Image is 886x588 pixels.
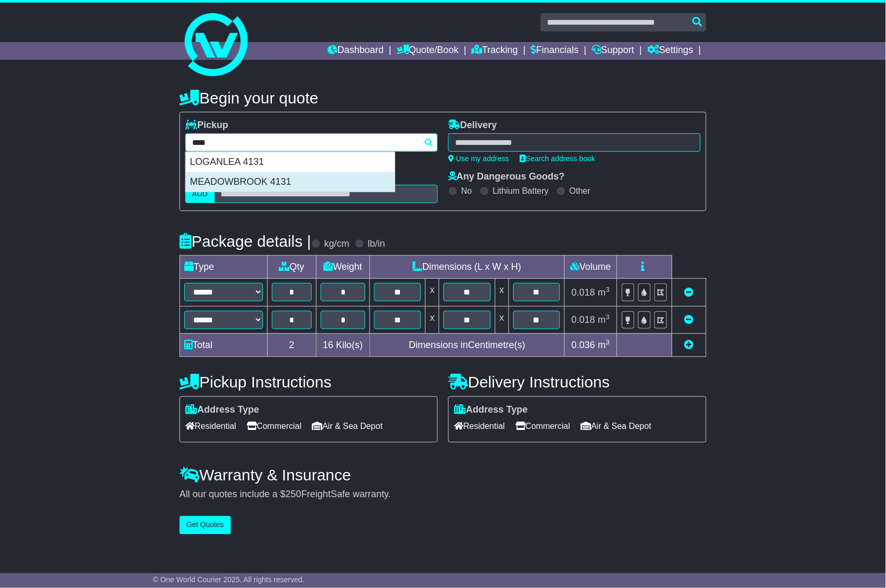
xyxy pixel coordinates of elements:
[454,418,505,434] span: Residential
[569,186,590,196] label: Other
[180,516,231,534] button: Get Quotes
[426,279,439,306] td: x
[185,120,228,131] label: Pickup
[572,340,595,350] span: 0.036
[180,256,268,279] td: Type
[448,373,706,391] h4: Delivery Instructions
[324,238,350,250] label: kg/cm
[185,418,236,434] span: Residential
[454,404,528,416] label: Address Type
[515,418,570,434] span: Commercial
[316,333,370,356] td: Kilo(s)
[328,42,384,60] a: Dashboard
[684,314,694,325] a: Remove this item
[186,172,395,192] div: MEADOWBROOK 4131
[647,42,693,60] a: Settings
[368,238,385,250] label: lb/in
[180,466,706,484] h4: Warranty & Insurance
[448,120,497,131] label: Delivery
[268,256,317,279] td: Qty
[180,233,311,250] h4: Package details |
[185,133,438,152] typeahead: Please provide city
[592,42,635,60] a: Support
[581,418,652,434] span: Air & Sea Depot
[472,42,518,60] a: Tracking
[564,256,617,279] td: Volume
[448,154,509,163] a: Use my address
[180,489,706,500] div: All our quotes include a $ FreightSafe warranty.
[684,287,694,298] a: Remove this item
[606,286,610,293] sup: 3
[186,152,395,172] div: LOGANLEA 4131
[493,186,549,196] label: Lithium Battery
[286,489,301,499] span: 250
[370,256,565,279] td: Dimensions (L x W x H)
[495,279,509,306] td: x
[572,314,595,325] span: 0.018
[531,42,579,60] a: Financials
[180,333,268,356] td: Total
[153,576,304,584] span: © One World Courier 2025. All rights reserved.
[180,373,438,391] h4: Pickup Instructions
[268,333,317,356] td: 2
[185,185,215,203] label: AUD
[185,404,259,416] label: Address Type
[520,154,595,163] a: Search address book
[370,333,565,356] td: Dimensions in Centimetre(s)
[448,171,565,183] label: Any Dangerous Goods?
[495,306,509,333] td: x
[461,186,472,196] label: No
[606,338,610,346] sup: 3
[316,256,370,279] td: Weight
[312,418,383,434] span: Air & Sea Depot
[397,42,459,60] a: Quote/Book
[426,306,439,333] td: x
[598,287,610,298] span: m
[598,314,610,325] span: m
[247,418,301,434] span: Commercial
[684,340,694,350] a: Add new item
[572,287,595,298] span: 0.018
[598,340,610,350] span: m
[180,89,706,107] h4: Begin your quote
[323,340,333,350] span: 16
[606,313,610,321] sup: 3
